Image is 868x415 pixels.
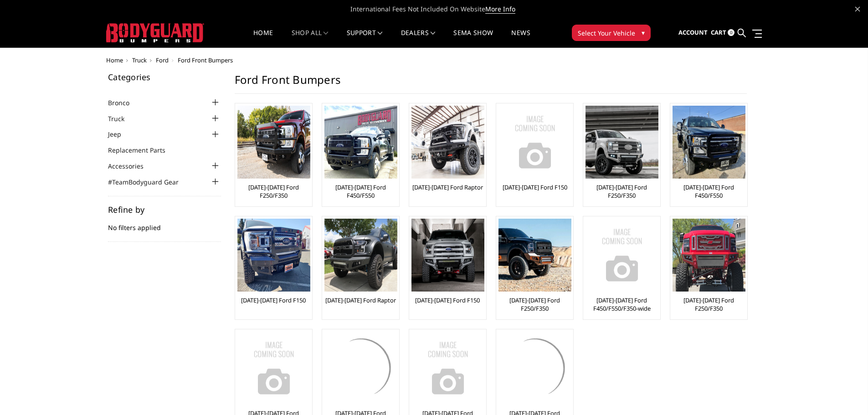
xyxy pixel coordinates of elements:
[586,183,658,200] a: [DATE]-[DATE] Ford F250/F350
[411,332,484,405] img: No Image
[586,219,658,292] img: No Image
[108,114,136,123] a: Truck
[235,73,747,94] h1: Ford Front Bumpers
[178,56,233,64] span: Ford Front Bumpers
[678,28,708,36] span: Account
[453,30,493,47] a: SEMA Show
[237,332,310,405] a: No Image
[106,56,123,64] a: Home
[106,23,204,42] img: BODYGUARD BUMPERS
[108,205,221,214] h5: Refine by
[728,29,734,36] span: 0
[237,332,310,405] img: No Image
[485,5,515,14] a: More Info
[241,296,306,304] a: [DATE]-[DATE] Ford F150
[324,183,397,200] a: [DATE]-[DATE] Ford F450/F550
[156,56,169,64] a: Ford
[347,30,383,47] a: Support
[511,30,530,47] a: News
[498,106,571,179] a: No Image
[108,129,133,139] a: Jeep
[108,177,190,187] a: #TeamBodyguard Gear
[401,30,436,47] a: Dealers
[711,28,726,36] span: Cart
[578,28,635,38] span: Select Your Vehicle
[108,161,155,171] a: Accessories
[411,332,484,405] a: No Image
[108,98,141,108] a: Bronco
[108,73,221,81] h5: Categories
[108,205,221,242] div: No filters applied
[673,183,745,200] a: [DATE]-[DATE] Ford F450/F550
[412,183,483,191] a: [DATE]-[DATE] Ford Raptor
[503,183,567,191] a: [DATE]-[DATE] Ford F150
[572,25,651,41] button: Select Your Vehicle
[108,145,177,155] a: Replacement Parts
[253,30,273,47] a: Home
[498,296,571,313] a: [DATE]-[DATE] Ford F250/F350
[673,296,745,313] a: [DATE]-[DATE] Ford F250/F350
[132,56,147,64] a: Truck
[292,30,329,47] a: shop all
[711,20,734,45] a: Cart 0
[642,28,645,37] span: ▾
[325,296,396,304] a: [DATE]-[DATE] Ford Raptor
[586,296,658,313] a: [DATE]-[DATE] Ford F450/F550/F350-wide
[237,183,310,200] a: [DATE]-[DATE] Ford F250/F350
[415,296,480,304] a: [DATE]-[DATE] Ford F150
[498,106,571,179] img: No Image
[678,20,708,45] a: Account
